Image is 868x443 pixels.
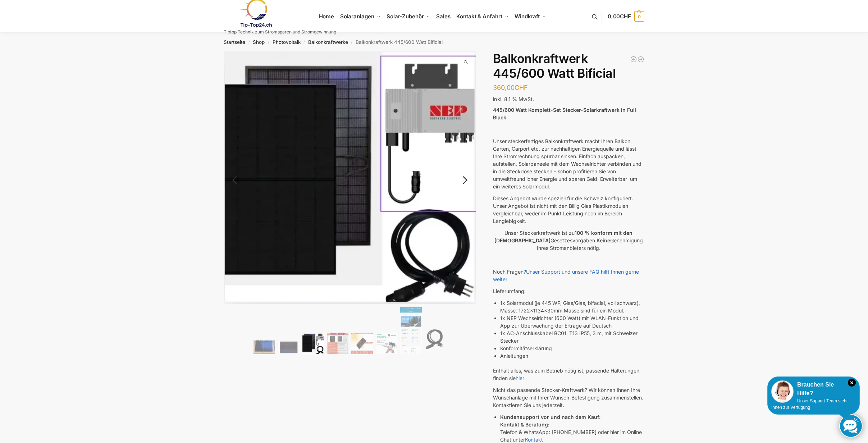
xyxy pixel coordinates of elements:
[493,96,534,102] span: inkl. 8,1 % MwSt.
[425,325,446,354] img: Anschlusskabel-3meter
[453,0,512,33] a: Kontakt & Anfahrt
[500,421,549,428] strong: Kontakt & Beratung:
[278,341,300,354] img: Balkonkraftwerk 445/600 Watt Bificial – Bild 2
[493,287,644,295] p: Lieferumfang:
[224,30,336,34] p: Tiptop Technik zum Stromsparen und Stromgewinnung
[253,340,275,354] img: Solaranlage für den kleinen Balkon
[433,0,453,33] a: Sales
[456,13,502,20] span: Kontakt & Anfahrt
[493,137,644,190] p: Unser steckerfertiges Balkonkraftwerk macht Ihren Balkon, Garten, Carport etc. zur nachhaltigen E...
[400,307,422,354] img: NEPViewer App
[637,56,644,63] a: Balkonkraftwerk 600/810 Watt Fullblack
[512,0,549,33] a: Windkraft
[500,314,644,329] li: 1x NEP Wechselrichter (600 Watt) mit WLAN-Funktion und App zur Überwachung der Erträge auf Deutsch
[620,13,631,20] span: CHF
[493,195,644,225] p: Dieses Angebot wurde speziell für die Schweiz konfiguriert. Unser Angebot ist nicht mit den Billi...
[302,333,324,354] img: Bificiales Hochleistungsmodul
[327,333,348,354] img: Wer billig kauft, kauft 2 mal.
[500,329,644,344] li: 1x AC-Anschlusskabel BC01, T13 IP55, 3 m, mit Schweizer Stecker
[608,13,631,20] span: 0,00
[211,33,657,51] nav: Breadcrumb
[224,39,245,45] a: Startseite
[265,40,272,45] span: /
[493,367,644,382] p: Enthält alles, was zum Betrieb nötig ist, passende Halterungen finden sie
[500,352,644,360] li: Anleitungen
[493,386,644,409] p: Nicht das passende Stecker-Kraftwerk? Wir können Ihnen Ihre Wunschanlage mit Ihrer Wunsch-Befesti...
[436,13,451,20] span: Sales
[245,40,253,45] span: /
[848,379,856,387] i: Schließen
[493,84,528,91] bdi: 360,00
[493,229,644,252] p: Unser Steckerkraftwerk ist zu Gesetzesvorgaben. Genehmigung Ihres Stromanbieters nötig.
[340,13,374,20] span: Solaranlagen
[301,40,308,45] span: /
[630,56,637,63] a: Steckerkraftwerk 890 Watt mit verstellbaren Balkonhalterungen inkl. Lieferung
[500,344,644,352] li: Konformitätserklärung
[273,39,301,45] a: Photovoltaik
[493,107,636,120] strong: 445/600 Watt Komplett-Set Stecker-Solarkraftwerk in Full Black.
[500,414,600,420] strong: Kundensupport vor und nach dem Kauf:
[348,40,356,45] span: /
[376,333,397,354] img: Balkonkraftwerk 445/600 Watt Bificial – Bild 6
[493,51,644,81] h1: Balkonkraftwerk 445/600 Watt Bificial
[634,12,644,22] span: 0
[476,51,728,304] img: Balkonkraftwerk 445/600 Watt Bificial 7
[224,51,476,304] img: Balkonkraftwerk 445/600 Watt Bificial 5
[351,333,373,354] img: Bificial 30 % mehr Leistung
[493,269,639,282] a: Unser Support und unsere FAQ hilft Ihnen gerne weiter
[308,39,348,45] a: Balkonkraftwerke
[337,0,383,33] a: Solaranlagen
[597,237,610,243] strong: Keine
[771,398,848,410] span: Unser Support-Team steht Ihnen zur Verfügung
[516,375,524,381] a: hier
[500,299,644,314] li: 1x Solarmodul (je 445 WP, Glas/Glas, bifacial, voll schwarz), Masse: 1722x1134x30mm Masse sind fü...
[384,0,433,33] a: Solar-Zubehör
[515,84,528,91] span: CHF
[253,39,265,45] a: Shop
[771,380,856,398] div: Brauchen Sie Hilfe?
[771,380,794,403] img: Customer service
[515,13,540,20] span: Windkraft
[608,6,644,27] a: 0,00CHF 0
[387,13,424,20] span: Solar-Zubehör
[493,268,644,283] p: Noch Fragen?
[525,437,543,443] a: Kontakt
